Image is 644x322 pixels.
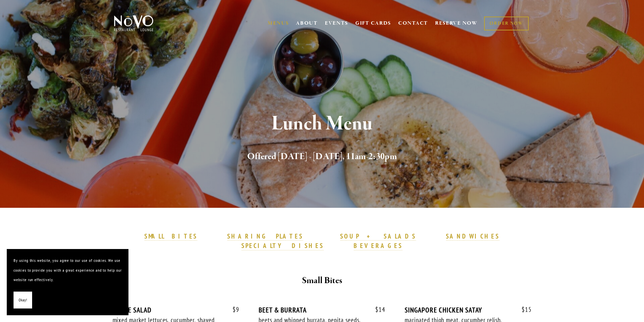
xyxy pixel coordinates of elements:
[368,306,385,314] span: 14
[14,292,32,309] button: Okay!
[14,256,122,285] p: By using this website, you agree to our use of cookies. We use cookies to provide you with a grea...
[125,150,519,164] h2: Offered [DATE] - [DATE], 11am-2:30pm
[340,232,416,241] a: SOUP + SALADS
[19,295,27,305] span: Okay!
[522,305,525,314] span: $
[446,232,500,241] a: SANDWICHES
[375,305,379,314] span: $
[296,20,318,27] a: ABOUT
[241,242,324,250] a: SPECIALTY DISHES
[227,232,303,241] a: SHARING PLATES
[515,306,532,314] span: 15
[355,17,391,30] a: GIFT CARDS
[340,232,416,240] strong: SOUP + SALADS
[241,242,324,250] strong: SPECIALTY DISHES
[226,306,239,314] span: 9
[113,15,155,32] img: Novo Restaurant &amp; Lounge
[7,249,128,315] section: Cookie banner
[144,232,197,240] strong: SMALL BITES
[446,232,500,240] strong: SANDWICHES
[398,17,428,30] a: CONTACT
[227,232,303,240] strong: SHARING PLATES
[259,306,385,314] div: BEET & BURRATA
[325,20,348,27] a: EVENTS
[233,305,236,314] span: $
[435,17,478,30] a: RESERVE NOW
[144,232,197,241] a: SMALL BITES
[354,242,403,250] a: BEVERAGES
[484,17,528,30] a: ORDER NOW
[354,242,403,250] strong: BEVERAGES
[405,306,531,314] div: SINGAPORE CHICKEN SATAY
[268,20,289,27] a: MENUS
[125,113,519,135] h1: Lunch Menu
[302,275,342,287] strong: Small Bites
[113,306,239,314] div: HOUSE SALAD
